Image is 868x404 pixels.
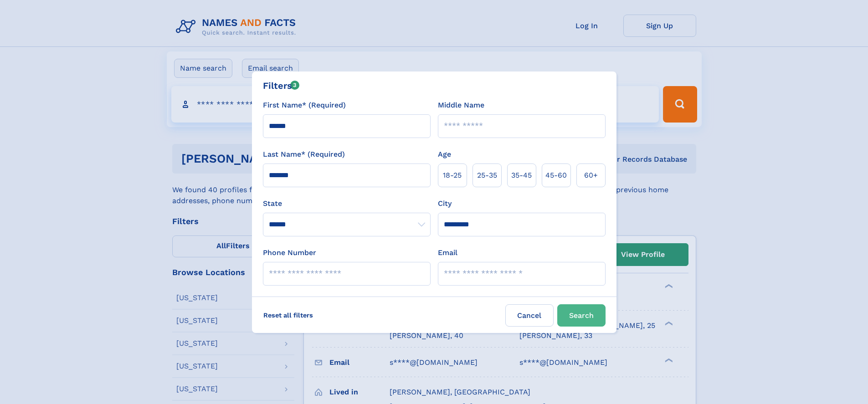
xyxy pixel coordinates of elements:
[557,304,606,327] button: Search
[263,149,345,160] label: Last Name* (Required)
[584,170,598,181] span: 60+
[263,79,300,92] div: Filters
[505,304,554,327] label: Cancel
[438,247,457,258] label: Email
[438,149,451,160] label: Age
[438,198,452,209] label: City
[511,170,532,181] span: 35‑45
[438,100,484,111] label: Middle Name
[443,170,462,181] span: 18‑25
[477,170,497,181] span: 25‑35
[257,304,319,326] label: Reset all filters
[263,247,316,258] label: Phone Number
[263,198,431,209] label: State
[545,170,567,181] span: 45‑60
[263,100,346,111] label: First Name* (Required)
